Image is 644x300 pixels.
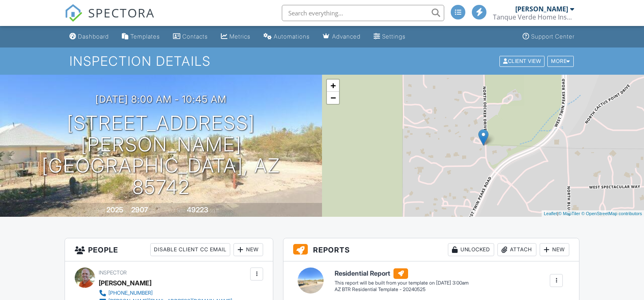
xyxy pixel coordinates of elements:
[187,205,208,214] div: 49223
[69,54,574,68] h1: Inspection Details
[283,238,579,261] h3: Reports
[542,210,644,217] div: |
[497,243,536,256] div: Attach
[66,29,112,44] a: Dashboard
[99,289,232,297] a: [PHONE_NUMBER]
[99,277,151,289] div: [PERSON_NAME]
[150,243,230,256] div: Disable Client CC Email
[519,29,578,44] a: Support Center
[547,56,574,67] div: More
[78,33,109,40] div: Dashboard
[229,33,251,40] div: Metrics
[493,13,574,21] div: Tanque Verde Home Inspections LLC
[260,29,313,44] a: Automations (Advanced)
[335,286,469,293] div: AZ BTR Residential Template - 20240525
[210,207,220,214] span: sq.ft.
[65,11,155,28] a: SPECTORA
[65,4,82,22] img: The Best Home Inspection Software - Spectora
[88,4,155,21] span: SPECTORA
[531,33,575,40] div: Support Center
[515,5,568,13] div: [PERSON_NAME]
[108,290,153,296] div: [PHONE_NUMBER]
[13,112,309,198] h1: [STREET_ADDRESS][PERSON_NAME] [GEOGRAPHIC_DATA], AZ 85742
[95,94,227,105] h3: [DATE] 8:00 am - 10:45 am
[540,243,569,256] div: New
[370,29,409,44] a: Settings
[327,80,339,92] a: Zoom in
[332,33,361,40] div: Advanced
[119,29,163,44] a: Templates
[218,29,254,44] a: Metrics
[233,243,263,256] div: New
[96,207,105,214] span: Built
[274,33,310,40] div: Automations
[282,5,444,21] input: Search everything...
[327,92,339,104] a: Zoom out
[169,207,186,214] span: Lot Size
[106,205,123,214] div: 2025
[170,29,211,44] a: Contacts
[65,238,273,261] h3: People
[99,270,127,276] span: Inspector
[382,33,406,40] div: Settings
[320,29,364,44] a: Advanced
[581,211,642,216] a: © OpenStreetMap contributors
[130,33,160,40] div: Templates
[335,268,469,279] h6: Residential Report
[499,56,545,67] div: Client View
[335,280,469,286] div: This report will be built from your template on [DATE] 3:00am
[558,211,580,216] a: © MapTiler
[182,33,208,40] div: Contacts
[448,243,494,256] div: Unlocked
[131,205,148,214] div: 2907
[499,58,547,64] a: Client View
[544,211,557,216] a: Leaflet
[149,207,161,214] span: sq. ft.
